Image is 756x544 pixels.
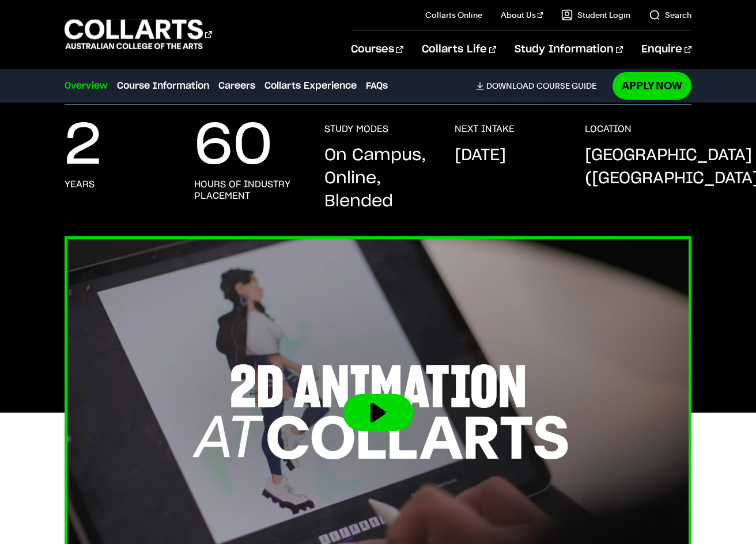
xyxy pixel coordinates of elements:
[65,79,108,93] a: Overview
[486,81,534,91] span: Download
[425,9,482,21] a: Collarts Online
[65,123,101,169] p: 2
[264,79,357,93] a: Collarts Experience
[501,9,543,21] a: About Us
[194,123,273,169] p: 60
[561,9,630,21] a: Student Login
[649,9,691,21] a: Search
[194,179,301,202] h3: Hours of industry placement
[117,79,209,93] a: Course Information
[422,31,496,69] a: Collarts Life
[351,31,403,69] a: Courses
[585,123,632,135] h3: LOCATION
[65,179,94,190] h3: Years
[455,123,515,135] h3: NEXT INTAKE
[218,79,255,93] a: Careers
[476,81,606,91] a: DownloadCourse Guide
[366,79,388,93] a: FAQs
[455,144,506,167] p: [DATE]
[641,31,691,69] a: Enquire
[515,31,623,69] a: Study Information
[65,18,212,51] div: Go to homepage
[613,72,691,99] a: Apply Now
[324,123,388,135] h3: STUDY MODES
[324,144,432,213] p: On Campus, Online, Blended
